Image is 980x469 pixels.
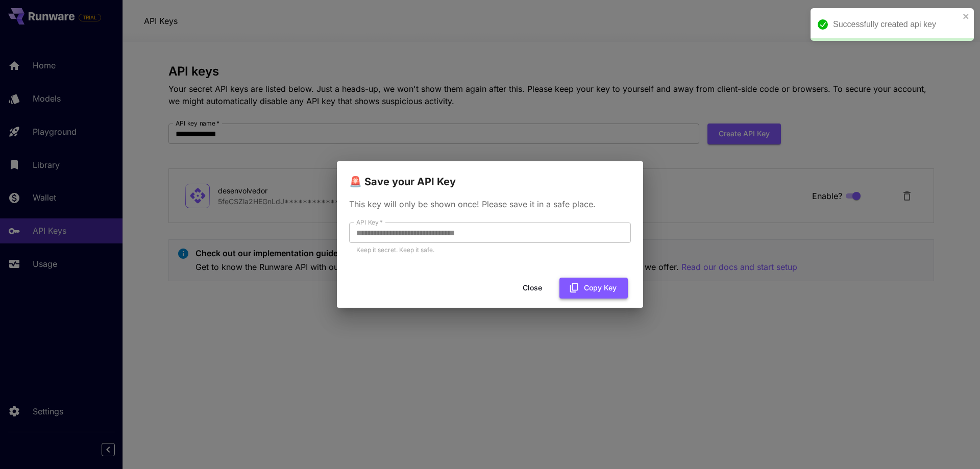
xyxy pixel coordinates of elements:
button: Copy Key [559,278,628,299]
div: Successfully created api key [833,18,960,31]
label: API Key [356,218,383,227]
h2: 🚨 Save your API Key [337,161,643,190]
button: Close [509,278,555,299]
p: Keep it secret. Keep it safe. [356,245,624,255]
button: close [963,12,970,20]
p: This key will only be shown once! Please save it in a safe place. [349,198,631,210]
